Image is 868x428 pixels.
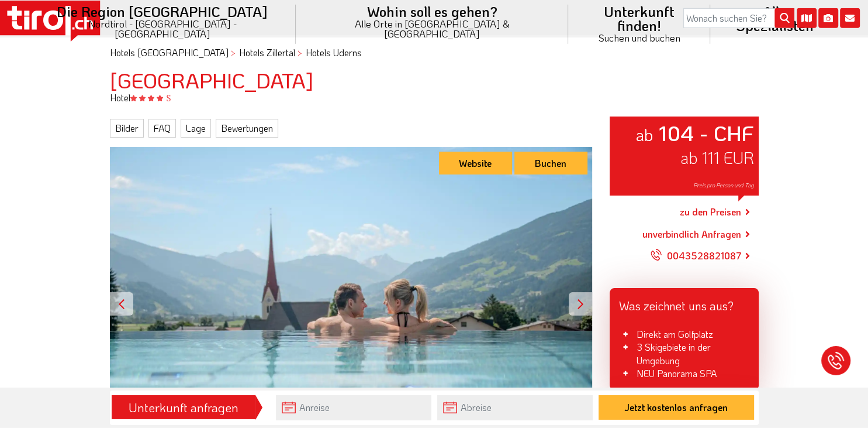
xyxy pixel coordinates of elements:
[619,367,749,380] li: NEU Panorama SPA
[148,119,176,138] a: FAQ
[110,119,144,138] a: Bilder
[310,19,555,39] small: Alle Orte in [GEOGRAPHIC_DATA] & [GEOGRAPHIC_DATA]
[101,91,767,104] div: Hotel
[43,19,282,39] small: Nordtirol - [GEOGRAPHIC_DATA] - [GEOGRAPHIC_DATA]
[610,288,759,319] div: Was zeichnet uns aus?
[115,398,252,417] div: Unterkunft anfragen
[651,241,741,271] a: 0043528821087
[599,395,754,420] button: Jetzt kostenlos anfragen
[514,152,587,174] a: Buchen
[276,395,431,420] input: Anreise
[181,119,211,138] a: Lage
[619,328,749,341] li: Direkt am Golfplatz
[797,8,817,28] i: Karte öffnen
[840,8,860,28] i: Kontakt
[683,8,794,28] input: Wonach suchen Sie?
[635,124,653,145] small: ab
[693,182,754,189] span: Preis pro Person und Tag
[680,147,754,168] span: ab 111 EUR
[110,69,759,92] h1: [GEOGRAPHIC_DATA]
[642,227,741,241] a: unverbindlich Anfragen
[582,33,696,43] small: Suchen und buchen
[437,395,593,420] input: Abreise
[680,198,741,227] a: zu den Preisen
[439,152,512,174] a: Website
[619,341,749,367] li: 3 Skigebiete in der Umgebung
[818,8,838,28] i: Fotogalerie
[216,119,278,138] a: Bewertungen
[659,119,754,146] strong: 104 - CHF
